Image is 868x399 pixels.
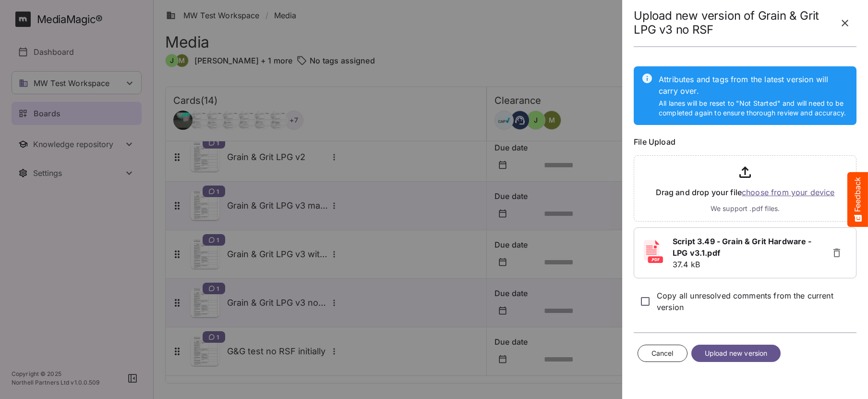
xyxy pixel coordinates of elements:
[847,172,868,227] button: Feedback
[673,237,812,258] b: Script 3.49 - Grain & Grit Hardware - LPG v3.1.pdf
[673,259,821,270] p: 37.4 kB
[638,345,687,362] button: Cancel
[691,345,781,362] button: Upload new version
[659,74,849,97] p: Attributes and tags from the latest version will carry over.
[634,137,856,148] label: File Upload
[634,9,833,37] h2: Upload new version of Grain & Grit LPG v3 no RSF
[659,99,849,118] p: All lanes will be reset to "Not Started" and will need to be completed again to ensure thorough r...
[705,348,768,360] span: Upload new version
[673,236,821,259] a: Script 3.49 - Grain & Grit Hardware - LPG v3.1.pdf
[657,290,856,313] p: Copy all unresolved comments from the current version
[642,240,665,263] img: pdf.svg
[651,348,674,360] span: Cancel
